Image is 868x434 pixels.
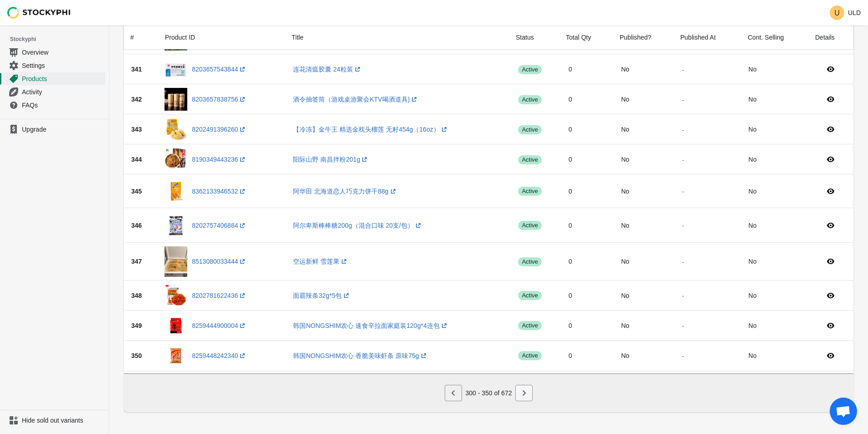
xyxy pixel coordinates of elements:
small: - [682,157,684,163]
span: 345 [131,188,142,195]
span: active [518,291,541,300]
span: active [518,187,541,196]
td: No [741,341,808,371]
a: 阳际山野 南昌拌粉201g(opens a new window) [293,156,369,163]
td: 0 [561,243,614,281]
div: Published At [673,26,740,49]
a: 8202781622436(opens a new window) [192,292,247,299]
a: 8190349443236(opens a new window) [192,156,247,163]
td: No [614,243,675,281]
span: 300 - 350 of 672 [466,389,512,397]
a: 空运新鲜 雪莲果(opens a new window) [293,258,349,265]
img: 1_aa19cd4e-5fbd-4de2-97f5-a93c96667885.png [164,314,187,337]
td: 0 [561,54,614,84]
div: Status [508,26,559,49]
img: b0f575ca118dcb4c.jpg [164,58,187,81]
span: Activity [22,87,103,97]
small: - [682,292,684,298]
img: 1_7ab1096f-45e6-47c0-a565-5764d4bacf55.jpg [164,88,187,111]
a: 8202757406884(opens a new window) [192,222,247,229]
span: Upgrade [22,125,103,134]
div: Details [808,26,853,49]
img: 15.png [164,178,187,204]
td: No [741,144,808,174]
small: - [682,66,684,72]
img: Stockyphi [7,7,71,19]
a: 韩国NONGSHIM农心 香脆美味虾条 原味75g(opens a new window) [293,352,428,359]
img: ba98c53bf3226691ecca499043a9d4e.jpg [164,246,187,277]
span: Settings [22,61,103,70]
td: 0 [561,114,614,144]
span: active [518,221,541,230]
td: No [614,341,675,371]
td: No [614,281,675,311]
a: 8259448242340(opens a new window) [192,352,247,359]
small: - [682,259,684,265]
td: 0 [561,281,614,311]
a: 面霸辣条32g*5包(opens a new window) [293,292,351,299]
td: No [741,84,808,114]
small: - [682,188,684,194]
span: Avatar with initials U [830,5,844,20]
nav: Pagination [445,381,533,401]
a: 连花清瘟胶囊 24粒装(opens a new window) [293,66,362,73]
span: Products [22,74,103,83]
td: 0 [561,174,614,208]
span: active [518,155,541,164]
a: Upgrade [4,123,105,136]
a: Hide sold out variants [4,414,105,427]
div: Cont. Selling [740,26,808,49]
img: 2e6fc5333ee4dcae-800x800.jpg [164,148,187,171]
td: No [741,311,808,341]
td: No [614,84,675,114]
td: No [614,311,675,341]
a: 【冷冻】金牛王 精选金枕头榴莲 无籽454g（16oz）(opens a new window) [293,126,448,133]
div: Total Qty [559,26,612,49]
div: # [130,33,135,42]
td: No [741,174,808,208]
a: 8513080033444(opens a new window) [192,258,247,265]
div: Open chat [830,398,857,425]
img: 31d3c575330239078782e54d2e2123b3.png [164,212,187,240]
span: 350 [131,352,142,359]
td: No [741,243,808,281]
text: U [834,9,840,17]
a: Activity [4,85,105,98]
a: Products [4,72,105,85]
small: - [682,127,684,133]
a: 阿尔卑斯棒棒糖200g（混合口味 20支/包）(opens a new window) [293,222,423,229]
button: Avatar with initials UULD [826,4,864,22]
td: 0 [561,208,614,243]
div: Title [284,26,508,49]
span: 342 [131,96,142,103]
td: 0 [561,341,614,371]
small: - [682,352,684,358]
a: 酒令抽签筒（游戏桌游聚会KTV喝酒道具)(opens a new window) [293,96,419,103]
div: Published? [612,26,673,49]
a: 8202491396260(opens a new window) [192,126,247,133]
td: 0 [561,144,614,174]
span: 341 [131,66,142,73]
span: active [518,351,541,360]
span: 344 [131,156,142,163]
td: No [614,54,675,84]
td: No [741,54,808,84]
small: - [682,222,684,228]
a: Overview [4,46,105,59]
span: Stockyphi [10,35,109,44]
span: FAQs [22,101,103,110]
div: Product ID [158,26,284,49]
small: - [682,97,684,102]
span: Overview [22,48,103,57]
a: 阿华田 北海道恋人巧克力饼干88g(opens a new window) [293,188,397,195]
button: Previous [445,385,462,401]
td: No [741,281,808,311]
td: No [614,174,675,208]
a: 8203657838756(opens a new window) [192,96,247,103]
span: active [518,257,541,266]
img: 454g2.jpg [164,118,187,141]
span: active [518,125,541,134]
a: 8259444900004(opens a new window) [192,322,247,329]
td: 0 [561,84,614,114]
span: active [518,321,541,330]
